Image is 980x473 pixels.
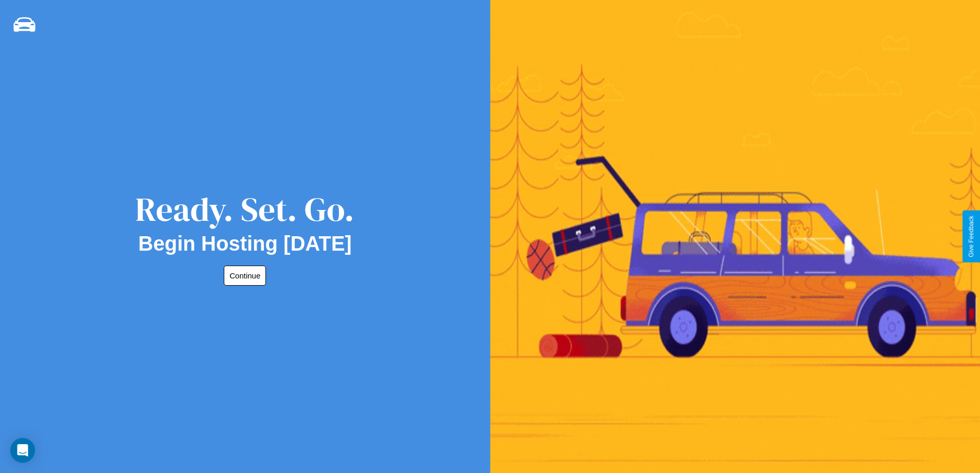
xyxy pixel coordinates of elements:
[135,186,354,232] div: Ready. Set. Go.
[138,232,352,255] h2: Begin Hosting [DATE]
[10,438,35,463] div: Open Intercom Messenger
[224,266,266,286] button: Continue
[968,216,975,257] div: Give Feedback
